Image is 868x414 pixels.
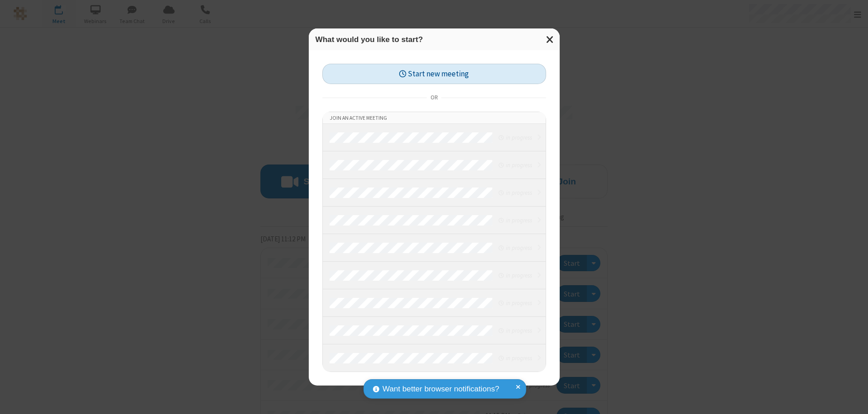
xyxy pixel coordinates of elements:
[499,271,532,280] em: in progress
[499,216,532,225] em: in progress
[499,326,532,335] em: in progress
[499,133,532,142] em: in progress
[499,244,532,252] em: in progress
[499,299,532,307] em: in progress
[323,112,546,124] li: Join an active meeting
[499,354,532,362] em: in progress
[427,92,441,104] span: or
[499,188,532,197] em: in progress
[541,28,560,51] button: Close modal
[382,383,499,395] span: Want better browser notifications?
[499,161,532,169] em: in progress
[322,64,546,84] button: Start new meeting
[316,35,553,44] h3: What would you like to start?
